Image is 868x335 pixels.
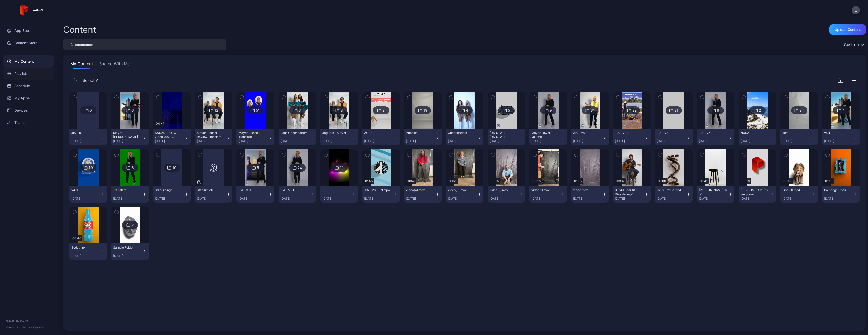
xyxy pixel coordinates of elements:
div: Mayor Lower Volume [531,131,559,139]
div: [DATE] [657,139,686,143]
a: Playlists [3,68,54,80]
div: 3 [340,108,343,113]
button: [PERSON_NAME].mp4[DATE] [697,186,734,203]
div: BillyM Beautiful Disaster.mp4 [615,188,643,196]
button: Jags Cheerleaders[DATE] [279,129,316,145]
span: Version 1.13.1 • [6,326,23,329]
div: JIA - V8.1 [615,131,643,135]
div: Content Store [3,37,54,49]
span: Select All [83,77,101,83]
div: Mayor Drone [113,131,141,139]
div: 2 [759,108,761,113]
div: video.mov [573,188,601,192]
div: [DATE] [239,139,268,143]
button: Sample Folder[DATE] [111,243,149,260]
div: [DATE] [490,197,519,201]
div: [DATE] [197,197,226,201]
button: Test[DATE] [780,129,818,145]
button: video(1).mov[DATE] [529,186,567,203]
button: video(3).mov[DATE] [446,186,483,203]
div: [DATE] [615,197,645,201]
div: 11 [340,165,344,170]
div: JIA - V7 [699,131,727,135]
button: video(4).mov[DATE] [404,186,442,203]
div: 9 [550,108,552,113]
div: [DATE] [239,197,268,201]
a: Teams [3,117,54,129]
div: © 2025 PROTO, Inc. [6,319,51,323]
div: 12 [214,108,218,113]
div: [DATE] [531,139,561,143]
div: [DATE] [71,139,101,143]
div: Jags Cheerleaders [281,131,309,135]
button: JIA - V8.2[DATE] [571,129,609,145]
button: [US_STATE] [US_STATE][DATE] [488,129,525,145]
div: [DATE] [699,139,728,143]
button: S&S25 PROTO video_002 - 4K.mp4[DATE] [153,129,191,145]
button: Cheerleaders[DATE] [446,129,483,145]
div: JIA - 3.0 [239,188,267,192]
div: video(4).mov [406,188,434,192]
a: Devices [3,104,54,117]
div: [DATE] [322,139,352,143]
button: Mayor Lower Volume[DATE] [529,129,567,145]
button: JIA - V7[DATE] [697,129,734,145]
button: Translate[DATE] [111,186,149,203]
div: 4 [842,108,845,113]
div: [DATE] [281,197,310,201]
button: E [852,6,860,14]
div: App Store [3,24,54,37]
div: [DATE] [364,197,394,201]
div: [DATE] [197,139,226,143]
div: 6 [717,108,719,113]
a: My Content [3,55,54,68]
a: Terms Of Service [23,326,44,329]
div: [DATE] [155,139,185,143]
a: My Apps [3,92,54,104]
div: Translate [113,188,141,192]
div: 2 [131,223,134,227]
div: [DATE] [113,254,143,258]
div: [DATE] [71,254,101,258]
div: Content [63,25,96,34]
div: v4.0 [71,188,99,192]
button: Upload Content [829,24,866,35]
div: [DATE] [71,197,101,201]
div: BillyM Silhouette.mp4 [699,188,727,196]
button: Jaguars - Mayor[DATE] [320,129,358,145]
div: [DATE] [364,139,394,143]
div: 10 [172,165,176,170]
div: [DATE] [782,139,812,143]
div: [DATE] [741,197,770,201]
div: Helix Statue.mp4 [657,188,685,192]
button: NUSA[DATE] [739,129,776,145]
div: Mayor - Boselli Review Translate [197,131,225,139]
a: Schedule [3,80,54,92]
div: Lion 60.mp4 [782,188,810,192]
button: JIA - 3.0[DATE] [236,186,274,203]
div: 3d buildings [155,188,183,192]
div: 0 [90,108,92,113]
div: 31 [590,108,595,113]
div: 24 [799,108,804,113]
div: S&S25 PROTO video_002 - 4K.mp4 [155,131,183,139]
div: Custom [844,42,859,47]
div: [DATE] [782,197,812,201]
div: [DATE] [824,197,854,201]
div: [DATE] [573,139,603,143]
button: Helix Statue.mp4[DATE] [655,186,692,203]
button: JIA - V6 - EN.mp4[DATE] [362,186,400,203]
button: JIA - V2.1[DATE] [279,186,316,203]
button: JIA - 9.0[DATE] [69,129,107,145]
div: [DATE] [406,139,436,143]
div: [DATE] [615,139,645,143]
button: v4.0[DATE] [69,186,107,203]
div: 29 [632,108,637,113]
div: [DATE] [657,197,686,201]
div: CS [322,188,350,192]
div: Puppies [406,131,434,135]
button: [PERSON_NAME]'s Welcome Video.mp4[DATE] [739,186,776,203]
div: Soda.mp4 [71,246,99,250]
